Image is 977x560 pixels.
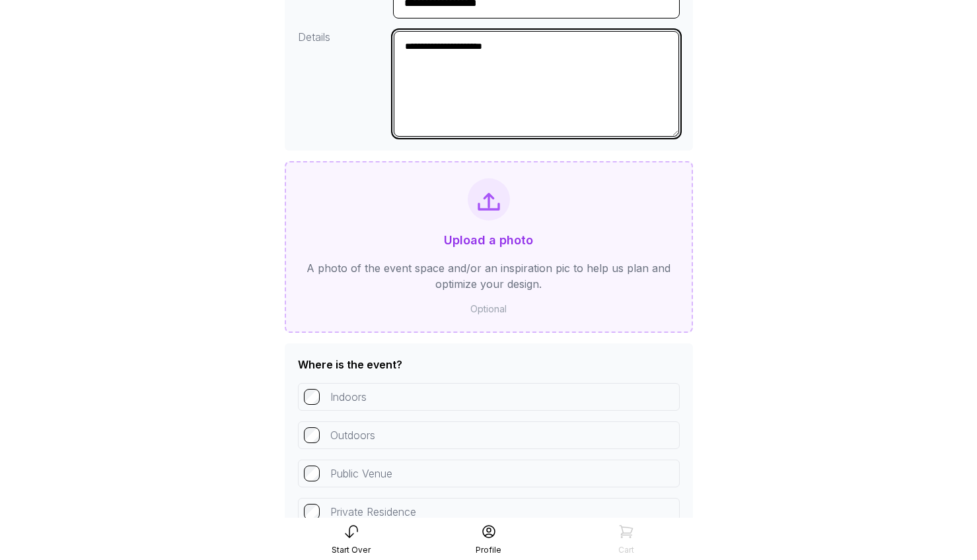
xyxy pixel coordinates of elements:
div: Details [298,29,394,137]
div: Private Residence [298,498,680,526]
div: Start Over [332,545,371,555]
div: Profile [476,545,501,555]
div: Indoors [298,383,680,411]
span: Optional [470,302,507,316]
div: Public Venue [298,460,680,487]
div: Cart [618,545,634,555]
p: A photo of the event space and/or an inspiration pic to help us plan and optimize your design. [302,260,676,292]
h2: Upload a photo [444,231,533,250]
div: Where is the event? [298,357,402,372]
div: Outdoors [298,421,680,449]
